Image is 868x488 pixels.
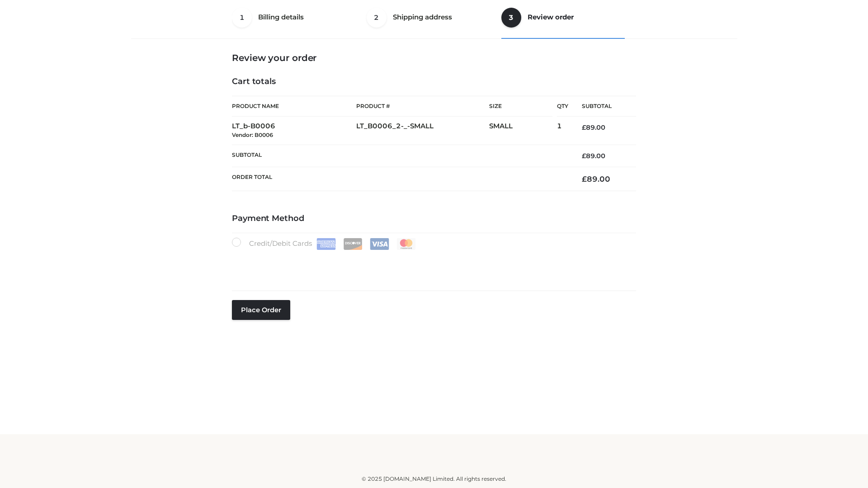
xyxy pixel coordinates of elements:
h3: Review your order [232,52,636,63]
td: LT_b-B0006 [232,117,356,145]
div: © 2025 [DOMAIN_NAME] Limited. All rights reserved. [134,474,734,483]
img: Mastercard [396,238,416,250]
th: Qty [557,96,568,117]
th: Order Total [232,167,568,191]
h4: Payment Method [232,214,636,224]
iframe: Secure payment input frame [230,248,634,281]
th: Subtotal [232,145,568,167]
label: Credit/Debit Cards [232,238,417,250]
th: Size [489,96,552,117]
bdi: 89.00 [582,152,605,160]
span: £ [582,152,586,160]
span: £ [582,174,587,183]
small: Vendor: B0006 [232,131,273,138]
bdi: 89.00 [582,174,610,183]
td: SMALL [489,117,557,145]
th: Product # [356,96,489,117]
th: Product Name [232,96,356,117]
th: Subtotal [568,96,636,117]
img: Visa [370,238,389,250]
span: £ [582,123,586,131]
button: Place order [232,300,290,320]
h4: Cart totals [232,77,636,87]
img: Amex [316,238,336,250]
td: LT_B0006_2-_-SMALL [356,117,489,145]
img: Discover [343,238,363,250]
bdi: 89.00 [582,123,605,131]
td: 1 [557,117,568,145]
